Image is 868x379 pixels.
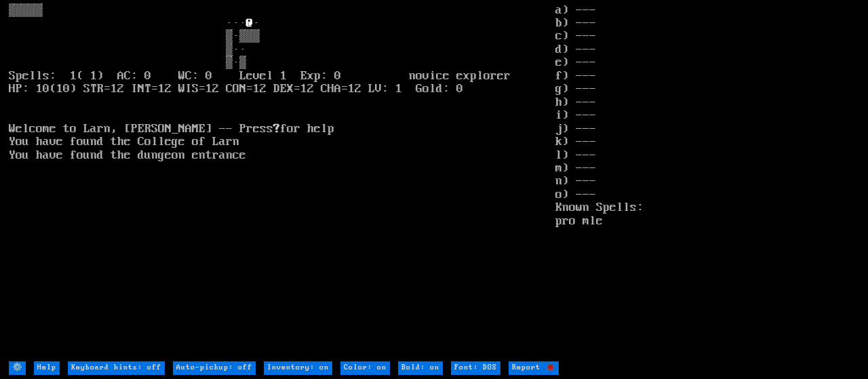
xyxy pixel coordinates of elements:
input: Keyboard hints: off [68,361,165,374]
input: Color: on [340,361,390,374]
input: Bold: on [398,361,443,374]
input: Report 🐞 [509,361,559,374]
input: Font: DOS [451,361,500,374]
font: @ [246,16,253,30]
stats: a) --- b) --- c) --- d) --- e) --- f) --- g) --- h) --- i) --- j) --- k) --- l) --- m) --- n) ---... [555,4,859,360]
input: Inventory: on [264,361,332,374]
input: ⚙️ [9,361,26,374]
b: ? [273,122,280,136]
larn: ▒▒▒▒▒ ··· · ▒·▒▒▒ ▒·· ▒·▒ Spells: 1( 1) AC: 0 WC: 0 Level 1 Exp: 0 novice explorer HP: 10(10) STR... [9,4,555,360]
input: Help [34,361,60,374]
input: Auto-pickup: off [173,361,256,374]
